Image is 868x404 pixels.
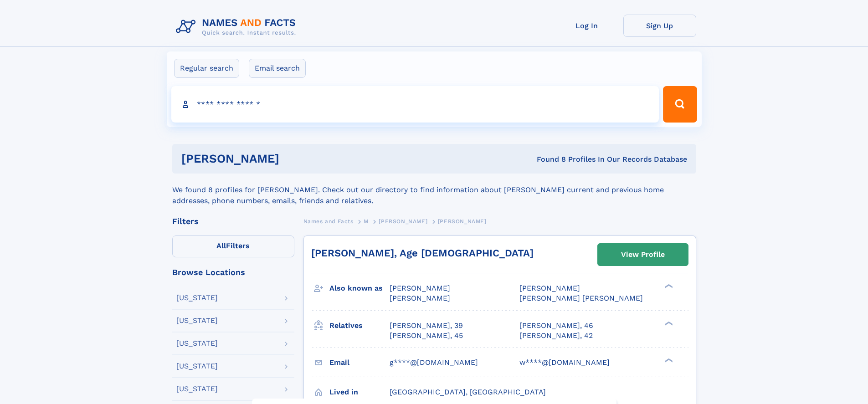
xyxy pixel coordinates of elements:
span: M [364,218,369,225]
a: [PERSON_NAME], 46 [519,321,593,331]
h3: Email [329,355,390,370]
label: Email search [249,59,306,78]
div: Found 8 Profiles In Our Records Database [408,154,687,164]
input: search input [171,86,659,123]
div: [US_STATE] [176,340,218,347]
h3: Also known as [329,281,390,296]
div: [US_STATE] [176,385,218,393]
span: [PERSON_NAME] [438,218,487,225]
span: [PERSON_NAME] [390,294,450,302]
h3: Lived in [329,384,390,400]
label: Regular search [174,59,239,78]
img: Logo Names and Facts [172,15,303,39]
div: [US_STATE] [176,363,218,370]
span: [PERSON_NAME] [379,218,427,225]
span: [GEOGRAPHIC_DATA], [GEOGRAPHIC_DATA] [390,388,546,396]
span: [PERSON_NAME] [PERSON_NAME] [519,294,643,302]
a: M [364,215,369,227]
div: ❯ [663,283,673,289]
div: We found 8 profiles for [PERSON_NAME]. Check out our directory to find information about [PERSON_... [172,174,696,206]
a: Sign Up [623,15,696,37]
button: Search Button [663,86,697,123]
div: Browse Locations [172,268,294,276]
span: [PERSON_NAME] [390,284,450,292]
a: [PERSON_NAME], 39 [390,321,463,331]
a: Names and Facts [303,215,354,227]
a: Log In [550,15,623,37]
a: [PERSON_NAME], Age [DEMOGRAPHIC_DATA] [311,247,534,259]
span: [PERSON_NAME] [519,284,580,292]
span: All [216,241,226,250]
label: Filters [172,235,294,257]
a: [PERSON_NAME], 42 [519,331,593,341]
div: View Profile [621,244,665,265]
h3: Relatives [329,318,390,333]
div: ❯ [663,357,673,363]
a: [PERSON_NAME], 45 [390,331,463,341]
div: Filters [172,217,294,225]
h1: [PERSON_NAME] [181,153,408,164]
div: [US_STATE] [176,317,218,324]
a: [PERSON_NAME] [379,215,427,227]
a: View Profile [598,244,688,266]
div: [US_STATE] [176,294,218,302]
div: ❯ [663,320,673,326]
